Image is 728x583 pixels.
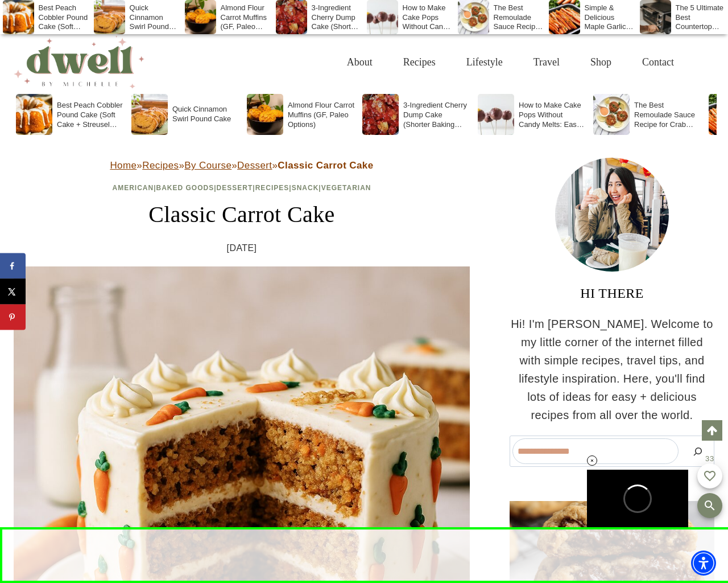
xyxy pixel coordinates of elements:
[575,44,627,81] a: Shop
[510,478,714,490] h5: FEATURED
[510,283,714,303] h3: HI THERE
[217,184,253,192] a: Dessert
[184,160,231,171] a: By Course
[156,184,214,192] a: Baked Goods
[518,44,575,81] a: Travel
[113,184,371,192] span: | | | | |
[691,551,716,576] div: Accessibility Menu
[451,44,518,81] a: Lifestyle
[278,160,373,171] strong: Classic Carrot Cake
[255,184,289,192] a: Recipes
[627,44,689,81] a: Contact
[510,315,714,424] p: Hi! I'm [PERSON_NAME]. Welcome to my little corner of the internet filled with simple recipes, tr...
[332,44,689,81] nav: Primary Navigation
[292,184,319,192] a: Snack
[110,160,373,171] span: » » » »
[227,241,257,256] time: [DATE]
[332,44,388,81] a: About
[142,160,179,171] a: Recipes
[237,160,272,171] a: Dessert
[159,529,573,581] iframe: Advertisement
[113,184,154,192] a: American
[14,198,470,232] h1: Classic Carrot Cake
[702,420,722,441] a: Scroll to top
[14,36,144,88] img: DWELL by michelle
[110,160,136,171] a: Home
[321,184,371,192] a: Vegetarian
[388,44,451,81] a: Recipes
